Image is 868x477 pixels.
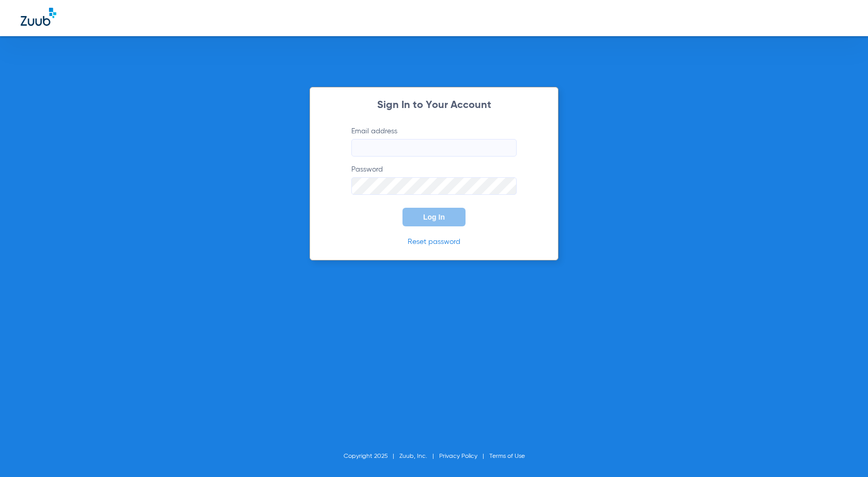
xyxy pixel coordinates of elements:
[439,453,477,459] a: Privacy Policy
[423,213,445,221] span: Log In
[408,238,460,245] a: Reset password
[351,177,517,195] input: Password
[351,139,517,157] input: Email address
[351,126,517,157] label: Email address
[402,208,466,226] button: Log In
[351,164,517,195] label: Password
[336,100,532,111] h2: Sign In to Your Account
[344,451,399,461] li: Copyright 2025
[21,8,56,26] img: Zuub Logo
[489,453,525,459] a: Terms of Use
[399,451,439,461] li: Zuub, Inc.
